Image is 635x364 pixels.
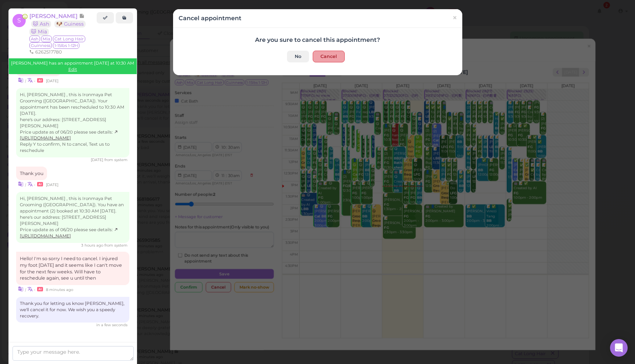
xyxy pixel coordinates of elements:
span: Mia [41,36,52,42]
div: Hi, [PERSON_NAME] , this is Ironmaya Pet Grooming ([GEOGRAPHIC_DATA]). Your appointment has been ... [16,88,129,158]
div: Hello! I'm so sorry I need to cancel. I injured my foot [DATE] and it seems like I can't move for... [16,252,129,285]
div: Open Intercom Messenger [610,339,628,357]
a: [URL][DOMAIN_NAME] [20,227,118,239]
span: from system [104,243,128,248]
h4: Are you sure to cancel this appointment? [179,36,457,43]
span: [PERSON_NAME] has an appointment [DATE] at 10:30 AM [11,61,134,66]
div: • [16,180,129,188]
i: | [25,79,26,83]
h4: Cancel appointment [179,15,241,22]
span: 08/27/2025 01:11pm [96,323,128,327]
span: Cat Long Hair [53,36,85,42]
span: Ash [29,36,40,42]
div: • [16,285,129,293]
span: × [452,13,457,23]
a: Edit [68,67,77,72]
div: Hi, [PERSON_NAME] , this is Ironmaya Pet Grooming ([GEOGRAPHIC_DATA]). You have an appointment (2... [16,192,129,243]
a: No [287,51,309,62]
span: from system [104,157,128,162]
div: Thank you [16,167,47,181]
span: 08/19/2025 02:23pm [91,157,104,162]
span: 08/19/2025 02:23pm [46,79,58,83]
span: 1-15lbs 1-12H [53,42,79,49]
a: 🐶 Guiness [54,21,86,28]
span: [PERSON_NAME] [29,12,79,19]
a: 🐱 Ash [31,21,51,28]
span: 08/19/2025 02:23pm [46,182,58,187]
span: 08/27/2025 10:11am [81,243,104,248]
span: 08/27/2025 01:02pm [46,287,73,292]
span: Note [79,12,85,19]
button: Cancel [313,51,345,62]
a: [PERSON_NAME] 🐱 Ash 🐶 Guiness 🐱 Mia [29,12,87,35]
a: 🐱 Mia [29,28,49,35]
i: | [25,182,26,187]
span: S [12,14,26,27]
i: | [25,287,26,292]
span: Guinness [29,42,52,49]
div: Thank you for letting us know [PERSON_NAME], we'll cancel it for now. We wish you a speedy recovery. [16,297,129,323]
div: • [16,76,129,84]
li: 6262517780 [28,49,64,55]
